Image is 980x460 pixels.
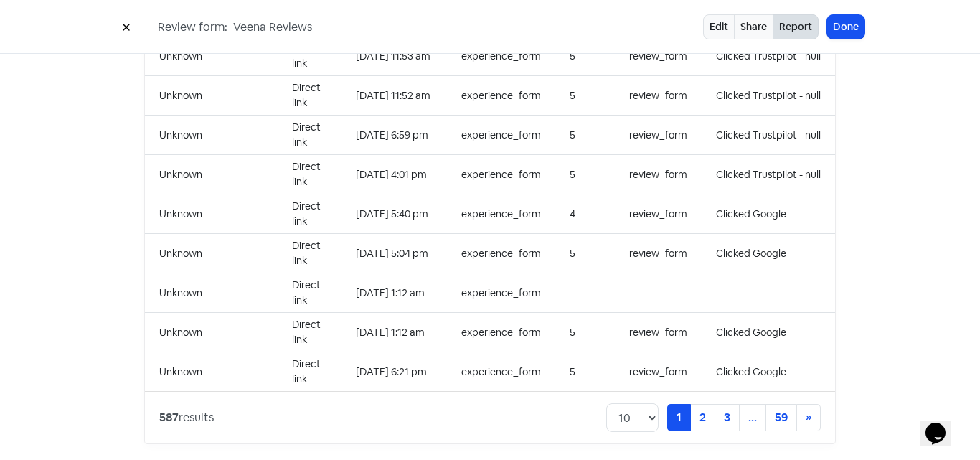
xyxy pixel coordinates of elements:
[920,403,966,446] iframe: chat widget
[702,352,835,392] td: Clicked Google
[702,37,835,76] td: Clicked Trustpilot - null
[615,37,702,76] td: review_form
[447,234,555,273] td: experience_form
[145,352,278,392] td: Unknown
[278,352,341,392] td: Direct link
[341,352,447,392] td: [DATE] 6:21 pm
[341,116,447,155] td: [DATE] 6:59 pm
[615,76,702,116] td: review_form
[447,76,555,116] td: experience_form
[702,234,835,273] td: Clicked Google
[702,194,835,234] td: Clicked Google
[159,410,179,425] strong: 587
[773,14,819,39] button: Report
[667,404,691,431] a: 1
[765,404,797,431] a: 59
[341,234,447,273] td: [DATE] 5:04 pm
[702,313,835,352] td: Clicked Google
[615,352,702,392] td: review_form
[806,410,811,425] span: »
[615,234,702,273] td: review_form
[278,194,341,234] td: Direct link
[145,234,278,273] td: Unknown
[615,116,702,155] td: review_form
[145,194,278,234] td: Unknown
[447,273,555,313] td: experience_form
[555,234,615,273] td: 5
[615,194,702,234] td: review_form
[615,155,702,194] td: review_form
[739,404,766,431] a: ...
[158,19,227,36] span: Review form:
[555,116,615,155] td: 5
[145,116,278,155] td: Unknown
[341,194,447,234] td: [DATE] 5:40 pm
[341,273,447,313] td: [DATE] 1:12 am
[145,37,278,76] td: Unknown
[555,155,615,194] td: 5
[555,352,615,392] td: 5
[702,76,835,116] td: Clicked Trustpilot - null
[447,313,555,352] td: experience_form
[145,273,278,313] td: Unknown
[827,15,864,39] button: Done
[278,37,341,76] td: Direct link
[703,14,735,39] a: Edit
[341,313,447,352] td: [DATE] 1:12 am
[715,404,740,431] a: 3
[555,37,615,76] td: 5
[278,116,341,155] td: Direct link
[796,404,821,431] a: Next
[278,273,341,313] td: Direct link
[702,155,835,194] td: Clicked Trustpilot - null
[341,76,447,116] td: [DATE] 11:52 am
[341,155,447,194] td: [DATE] 4:01 pm
[145,313,278,352] td: Unknown
[145,76,278,116] td: Unknown
[447,116,555,155] td: experience_form
[555,76,615,116] td: 5
[145,155,278,194] td: Unknown
[159,409,214,426] div: results
[447,37,555,76] td: experience_form
[278,234,341,273] td: Direct link
[278,76,341,116] td: Direct link
[447,194,555,234] td: experience_form
[734,14,773,39] a: Share
[615,313,702,352] td: review_form
[555,194,615,234] td: 4
[278,313,341,352] td: Direct link
[690,404,715,431] a: 2
[278,155,341,194] td: Direct link
[341,37,447,76] td: [DATE] 11:53 am
[702,116,835,155] td: Clicked Trustpilot - null
[447,352,555,392] td: experience_form
[555,313,615,352] td: 5
[447,155,555,194] td: experience_form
